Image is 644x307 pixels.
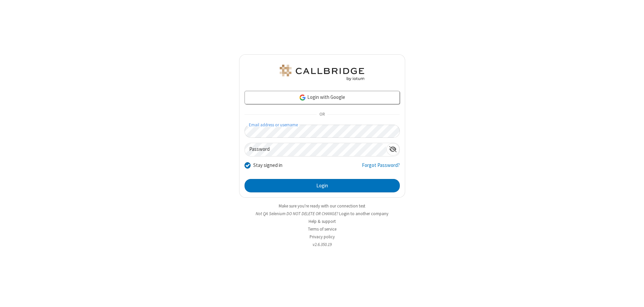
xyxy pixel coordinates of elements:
div: Show password [386,143,399,156]
button: Login to another company [339,210,388,217]
a: Terms of service [308,226,336,232]
img: google-icon.png [299,94,306,101]
button: Login [245,179,400,192]
li: v2.6.350.19 [239,241,405,248]
label: Stay signed in [253,162,282,169]
a: Make sure you're ready with our connection test [279,203,365,209]
li: Not QA Selenium DO NOT DELETE OR CHANGE? [239,210,405,217]
a: Login with Google [245,91,400,104]
iframe: Chat [627,290,639,302]
input: Email address or username [245,125,400,138]
a: Forgot Password? [362,162,400,174]
span: OR [317,110,327,119]
a: Help & support [309,219,336,224]
a: Privacy policy [310,234,335,240]
img: QA Selenium DO NOT DELETE OR CHANGE [278,65,366,81]
input: Password [245,143,386,156]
